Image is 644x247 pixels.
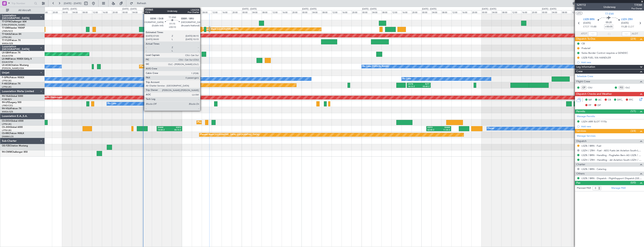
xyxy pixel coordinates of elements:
span: F-GPNJ [2,77,10,79]
div: 04:00 [192,10,202,14]
a: LSZB / BRN - Handling - Flughafen Bern AG LSZB / BRN [582,154,642,157]
a: LSZH / ZRH - Fuel - AEG Fuels-Jet Aviation South-LSZH/ZRH [582,149,642,152]
div: Add new [581,61,642,64]
a: EDLW/DTM [2,61,13,64]
div: 00:00 [122,10,132,14]
span: CS-JHH [2,126,10,128]
a: LFMN/NCE [2,30,13,33]
a: 9H-CWMChallenger 850 [2,151,28,153]
div: 00:00 [541,10,551,14]
span: ETOT [583,25,589,29]
div: [DATE] - [DATE] [542,8,556,11]
span: (2/4) [630,37,636,41]
div: 12:00 [451,10,461,14]
div: Underway [603,5,616,9]
a: F-HECDFalcon 7X [2,83,20,85]
span: [DATE] [621,21,629,25]
div: 00:00 [62,10,72,14]
div: Add new [581,125,642,128]
div: 08:00 [82,10,92,14]
span: 9H-LPZ [2,101,9,104]
a: LFPB/LBG [2,36,12,39]
span: [DATE] [583,21,591,25]
span: 9H-CWM [2,151,11,153]
span: (3/4) [630,129,636,133]
div: 12:00 [332,10,342,14]
div: [DATE] - [DATE] [302,8,317,11]
a: F-GPNJFalcon 900EX [2,77,24,79]
div: Owner [488,126,494,131]
span: OE-FZE [2,145,10,147]
span: (0/0) [630,181,636,185]
div: 00:00 [302,10,311,14]
span: Flight Crew [576,80,590,84]
a: [PERSON_NAME]/QSA [2,67,24,70]
a: DNMM/LOS [2,135,14,138]
a: WMSA/SZB [2,42,13,45]
div: 04:00 [551,10,561,14]
div: [DATE] - [DATE] [182,8,197,11]
a: 9H-LPZLegacy 500 [2,101,21,104]
button: UTC [576,11,582,15]
span: ELDT [628,25,634,29]
div: EHAM [158,126,169,129]
div: 20:00 [351,10,361,14]
div: 20:00 [412,10,421,14]
a: WMSA/SZB [2,110,13,113]
div: 08:00 [142,10,152,14]
a: LSZH / ZRH - Handling - Jet Aviation South LSZH / ZRH [582,158,642,161]
span: 11:00 [590,25,596,29]
div: 00:00 [481,10,491,14]
span: Permits [576,109,585,114]
div: No Crew [PERSON_NAME] [363,64,389,69]
div: 16:00 [42,10,52,14]
span: Pax [576,181,580,185]
a: T7-DYNChallenger 604 [2,21,26,23]
span: FP [588,104,591,107]
a: OE-FZECitation Mustang [2,145,28,147]
div: 20:00 [52,10,62,14]
button: Refresh [128,0,151,6]
div: 20:00 [471,10,481,14]
span: Charter [576,162,585,167]
div: [DATE] - [DATE] [482,8,496,11]
div: 16:00 [342,10,351,14]
div: Prebrief [582,47,590,50]
div: Planned Maint [GEOGRAPHIC_DATA] [203,27,238,32]
div: 08:00 [322,10,332,14]
div: 08:00 [561,10,571,14]
div: 04:00 [132,10,142,14]
div: 16:00 [521,10,531,14]
a: LX-INBFalcon 900EX EASy II [2,58,32,60]
a: T7-EAGLFalcon 8X [2,33,21,35]
div: 08:00 [381,10,391,14]
span: 9H-VSLK [2,108,11,110]
div: LSZH ARR SLOT 1115z [582,120,607,123]
span: CS-DOU [2,120,11,122]
span: 11:20 [621,25,627,29]
a: 9H-YAAGlobal 5000 [2,95,23,97]
div: 08:00 [501,10,511,14]
div: 00:00 [421,10,431,14]
div: 20:00 [112,10,122,14]
span: Crew [576,69,583,74]
span: ALDT [632,32,638,36]
span: Leg Information [576,65,595,69]
span: T7EMI [631,3,642,7]
a: Manage PAX [611,186,626,190]
span: CS-RRC [2,132,10,135]
div: UGTB [408,83,419,86]
input: --:-- [588,32,597,36]
a: LFMD/CEQ [2,104,13,107]
div: 03:45 Z [419,85,430,88]
a: Manage Permits [577,115,595,118]
a: T7-EMIHawker 900XP [2,27,25,29]
div: 04:00 [491,10,501,14]
span: T7-EMI [2,27,9,29]
div: 12:00 [511,10,521,14]
a: EVRA/[PERSON_NAME] [2,23,25,26]
div: Swiss Border Control requires a GENDEC [582,51,628,55]
span: LX-GBH [2,52,10,54]
div: 00:00 [362,10,372,14]
span: T7-DYN [2,21,10,23]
